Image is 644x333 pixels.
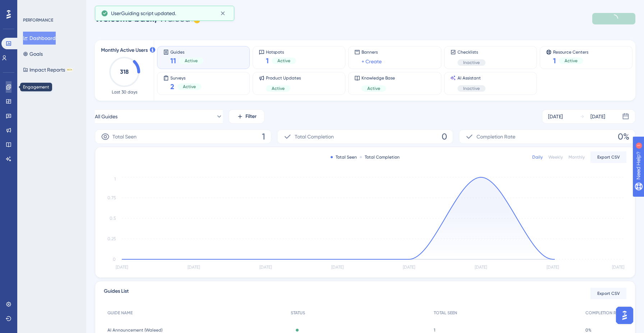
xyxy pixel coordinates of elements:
[170,56,176,66] span: 11
[107,236,116,241] tspan: 0.25
[553,49,588,54] span: Resource Centers
[463,86,480,91] span: Inactive
[442,131,447,142] span: 0
[185,58,198,64] span: Active
[597,154,620,160] span: Export CSV
[585,310,623,316] span: COMPLETION RATE
[457,49,486,55] span: Checklists
[367,86,380,91] span: Active
[183,84,196,90] span: Active
[547,265,559,270] tspan: [DATE]
[107,195,116,200] tspan: 0.75
[111,9,176,18] span: UserGuiding script updated.
[295,132,334,141] span: Total Completion
[553,56,556,66] span: 1
[457,75,486,81] span: AI Assistant
[170,49,203,54] span: Guides
[101,46,148,55] span: Monthly Active Users
[259,265,272,270] tspan: [DATE]
[362,75,395,81] span: Knowledge Base
[277,58,290,64] span: Active
[614,305,635,326] iframe: UserGuiding AI Assistant Launcher
[23,47,43,60] button: Goals
[362,57,382,66] a: + Create
[403,265,415,270] tspan: [DATE]
[331,154,357,160] div: Total Seen
[548,154,563,160] div: Weekly
[548,112,563,121] div: [DATE]
[362,49,382,55] span: Banners
[331,265,344,270] tspan: [DATE]
[116,265,128,270] tspan: [DATE]
[112,132,137,141] span: Total Seen
[434,327,435,333] span: 1
[477,132,515,141] span: Completion Rate
[360,154,400,160] div: Total Completion
[590,112,605,121] div: [DATE]
[590,288,626,299] button: Export CSV
[590,151,626,163] button: Export CSV
[245,112,257,121] span: Filter
[114,177,116,182] tspan: 1
[475,265,487,270] tspan: [DATE]
[95,109,223,124] button: All Guides
[110,216,116,221] tspan: 0.5
[112,89,137,95] span: Last 30 days
[585,327,592,333] span: 0%
[266,49,296,54] span: Hotspots
[23,17,53,23] div: PERFORMANCE
[170,75,202,80] span: Surveys
[95,112,118,121] span: All Guides
[229,109,264,124] button: Filter
[66,68,73,72] div: BETA
[612,265,624,270] tspan: [DATE]
[107,310,133,316] span: GUIDE NAME
[272,86,285,91] span: Active
[291,310,305,316] span: STATUS
[113,257,116,262] tspan: 0
[50,4,52,9] div: 1
[17,2,45,10] span: Need Help?
[170,82,174,92] span: 2
[23,63,73,76] button: Impact ReportsBETA
[597,291,620,296] span: Export CSV
[569,154,585,160] div: Monthly
[188,265,200,270] tspan: [DATE]
[262,131,265,142] span: 1
[23,32,56,45] button: Dashboard
[107,327,162,333] span: AI Announcement (Waleed)
[565,58,578,64] span: Active
[120,68,129,75] text: 318
[532,154,543,160] div: Daily
[266,56,269,66] span: 1
[266,75,301,81] span: Product Updates
[463,60,480,65] span: Inactive
[618,131,629,142] span: 0%
[434,310,457,316] span: TOTAL SEEN
[104,287,129,300] span: Guides List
